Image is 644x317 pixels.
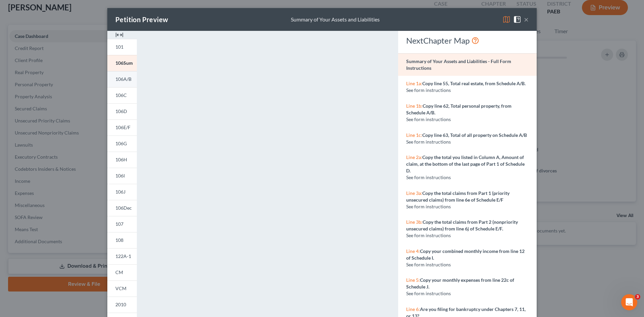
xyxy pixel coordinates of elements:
a: 106A/B [107,71,137,87]
a: 106D [107,103,137,119]
a: 106C [107,87,137,103]
span: 107 [115,221,123,227]
iframe: Intercom live chat [621,294,637,310]
span: 106Sum [115,60,133,66]
span: 106Dec [115,205,132,211]
span: 108 [115,237,123,243]
span: 106H [115,157,127,162]
span: 106E/F [115,124,130,130]
span: Line 6: [406,306,420,312]
img: expand-e0f6d898513216a626fdd78e52531dac95497ffd26381d4c15ee2fc46db09dca.svg [115,31,123,39]
span: 3 [635,294,640,300]
strong: Copy the total you listed in Column A, Amount of claim, at the bottom of the last page of Part 1 ... [406,154,525,173]
span: 101 [115,44,123,50]
div: Summary of Your Assets and Liabilities [291,16,380,23]
span: Line 1b: [406,103,423,109]
span: VCM [115,285,126,291]
button: × [524,15,529,23]
span: See form instructions [406,116,451,122]
a: 106Dec [107,200,137,216]
strong: Summary of Your Assets and Liabilities - Full Form Instructions [406,58,511,71]
a: 106E/F [107,119,137,136]
span: 106G [115,141,127,146]
a: 101 [107,39,137,55]
span: 106I [115,173,125,178]
a: VCM [107,280,137,297]
a: 108 [107,232,137,248]
span: 122A-1 [115,253,131,259]
strong: Copy your monthly expenses from line 22c of Schedule J. [406,277,514,289]
span: See form instructions [406,87,451,93]
span: See form instructions [406,174,451,180]
a: 122A-1 [107,248,137,264]
span: Line 3b: [406,219,423,225]
strong: Copy your combined monthly income from line 12 of Schedule I. [406,248,525,261]
a: 106H [107,152,137,168]
span: Line 1c: [406,132,422,138]
span: 106J [115,189,125,195]
strong: Copy line 55, Total real estate, from Schedule A/B. [422,81,526,86]
strong: Copy the total claims from Part 1 (priority unsecured claims) from line 6e of Schedule E/F [406,190,509,203]
span: 106D [115,108,127,114]
span: See form instructions [406,204,451,209]
span: Line 1a: [406,81,422,86]
span: See form instructions [406,290,451,296]
a: 106I [107,168,137,184]
strong: Copy line 63, Total of all property on Schedule A/B [422,132,527,138]
span: Line 5: [406,277,420,283]
span: Line 2a: [406,154,422,160]
img: map-eea8200ae884c6f1103ae1953ef3d486a96c86aabb227e865a55264e3737af1f.svg [502,15,511,23]
div: Petition Preview [115,15,168,24]
span: 2010 [115,302,126,307]
span: Line 3a: [406,190,422,196]
span: 106A/B [115,76,131,82]
span: See form instructions [406,262,451,267]
a: 2010 [107,297,137,313]
a: CM [107,264,137,280]
div: NextChapter Map [406,35,529,46]
span: 106C [115,92,127,98]
span: CM [115,269,123,275]
span: See form instructions [406,232,451,238]
a: 106G [107,136,137,152]
a: 107 [107,216,137,232]
strong: Copy the total claims from Part 2 (nonpriority unsecured claims) from line 6j of Schedule E/F. [406,219,518,231]
span: Line 4: [406,248,420,254]
a: 106J [107,184,137,200]
a: 106Sum [107,55,137,71]
span: See form instructions [406,139,451,145]
img: help-close-5ba153eb36485ed6c1ea00a893f15db1cb9b99d6cae46e1a8edb6c62d00a1a76.svg [513,15,521,23]
strong: Copy line 62, Total personal property, from Schedule A/B. [406,103,512,115]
